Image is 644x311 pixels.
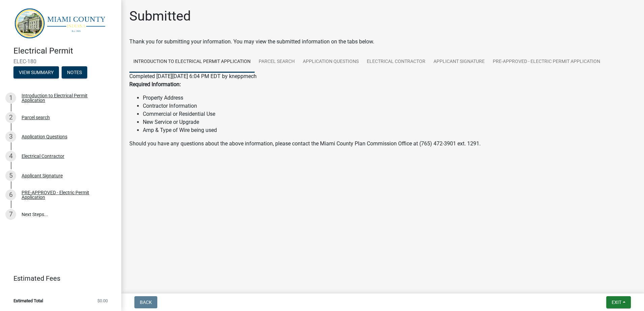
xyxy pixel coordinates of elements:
[363,51,429,73] a: Electrical Contractor
[129,51,255,73] a: Introduction to Electrical Permit Application
[129,140,636,148] p: Should you have any questions about the above information, please contact the Miami County Plan C...
[612,300,621,305] span: Exit
[129,38,636,46] div: Thank you for submitting your information. You may view the submitted information on the tabs below.
[143,94,636,102] li: Property Address
[97,299,108,303] span: $0.00
[606,296,631,308] button: Exit
[22,115,50,120] div: Parcel search
[5,170,16,181] div: 5
[5,131,16,142] div: 3
[129,81,181,88] strong: Required Information:
[143,126,636,134] li: Amp & Type of Wire being used
[62,70,87,76] wm-modal-confirm: Notes
[13,66,59,78] button: View Summary
[13,299,43,303] span: Estimated Total
[13,7,110,39] img: Miami County, Indiana
[62,66,87,78] button: Notes
[5,151,16,162] div: 4
[5,112,16,123] div: 2
[489,51,604,73] a: PRE-APPROVED - Electric Permit Application
[143,110,636,118] li: Commercial or Residential Use
[5,189,16,200] div: 6
[22,93,110,103] div: Introduction to Electrical Permit Application
[22,190,110,200] div: PRE-APPROVED - Electric Permit Application
[140,300,152,305] span: Back
[13,70,59,76] wm-modal-confirm: Summary
[22,173,63,178] div: Applicant Signature
[129,8,191,24] h1: Submitted
[429,51,489,73] a: Applicant Signature
[143,118,636,126] li: New Service or Upgrade
[5,209,16,220] div: 7
[129,73,257,79] span: Completed [DATE][DATE] 6:04 PM EDT by kneppmech
[255,51,299,73] a: Parcel search
[22,134,67,139] div: Application Questions
[22,154,64,159] div: Electrical Contractor
[13,46,116,56] h4: Electrical Permit
[5,93,16,103] div: 1
[5,272,110,285] a: Estimated Fees
[134,296,157,308] button: Back
[13,58,108,65] span: ELEC-180
[143,102,636,110] li: Contractor Information
[299,51,363,73] a: Application Questions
